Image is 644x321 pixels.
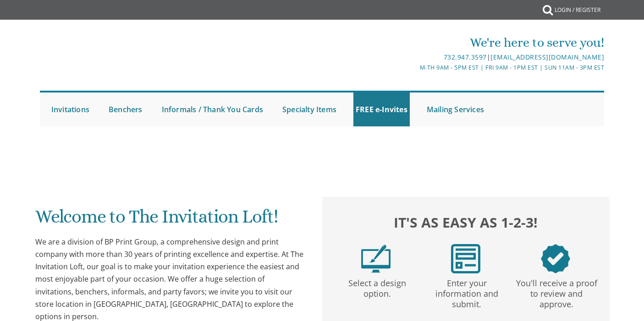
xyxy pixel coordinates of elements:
[160,92,265,126] a: Informals / Thank You Cards
[228,52,604,63] div: |
[106,92,145,126] a: Benchers
[49,92,92,126] a: Invitations
[541,244,570,273] img: step3.png
[451,244,480,273] img: step2.png
[353,92,410,126] a: FREE e-Invites
[331,212,600,233] h2: It's as easy as 1-2-3!
[361,244,391,273] img: step1.png
[490,53,604,61] a: [EMAIL_ADDRESS][DOMAIN_NAME]
[228,63,604,72] div: M-Th 9am - 5pm EST | Fri 9am - 1pm EST | Sun 11am - 3pm EST
[513,273,600,310] p: You'll receive a proof to review and approve.
[280,92,339,126] a: Specialty Items
[334,273,420,299] p: Select a design option.
[424,273,510,310] p: Enter your information and submit.
[424,92,486,126] a: Mailing Services
[228,33,604,52] div: We're here to serve you!
[35,207,304,234] h1: Welcome to The Invitation Loft!
[444,53,487,61] a: 732.947.3597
